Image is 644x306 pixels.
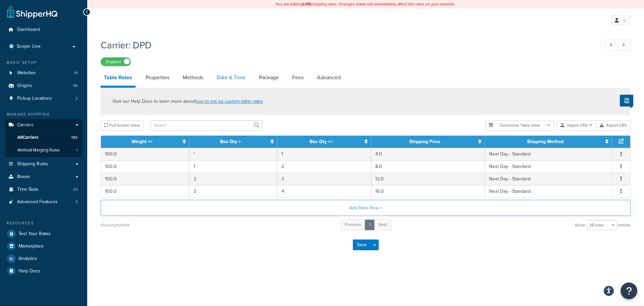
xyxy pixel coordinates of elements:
[485,185,612,198] td: Next Day - Standard
[101,220,129,230] div: Showing 1 to 4 of 4
[371,160,485,173] td: 8.0
[5,112,82,117] div: Manage Shipping
[256,70,282,86] a: Package
[365,219,375,230] a: 1
[409,138,440,145] a: Shipping Price
[17,187,39,192] span: Time Slots
[371,185,485,198] td: 16.0
[485,173,612,185] td: Next Day - Standard
[575,220,585,230] span: Show
[620,95,633,106] button: Show Help Docs
[5,24,82,36] a: Dashboard
[277,185,371,198] td: 4
[277,173,371,185] td: 3
[5,119,82,157] li: Carriers
[101,39,593,52] h1: Carrier: DPD
[17,70,36,76] span: Websites
[371,173,485,185] td: 12.0
[5,183,82,196] li: Time Slots
[17,174,30,180] span: Boxes
[142,70,173,86] a: Properties
[378,221,387,228] span: Next
[101,58,130,66] label: Enabled
[314,70,344,86] a: Advanced
[74,70,78,76] span: 14
[73,187,78,192] span: 43
[17,161,48,167] span: Shipping Rules
[17,44,41,49] span: Scope: Live
[596,120,631,130] button: Export CSV
[18,244,44,249] span: Marketplace
[190,185,277,198] td: 3
[5,92,82,105] a: Pickup Locations2
[179,70,207,86] a: Methods
[17,83,32,89] span: Origins
[17,135,38,140] span: All Carriers
[75,199,78,205] span: 5
[289,70,307,86] a: Fees
[557,120,596,130] button: Import CSV
[5,158,82,170] a: Shipping Rules
[5,144,82,157] a: Method Merging Rules1
[5,171,82,183] a: Boxes
[5,253,82,265] a: Analytics
[17,96,52,101] span: Pickup Locations
[18,256,37,262] span: Analytics
[5,240,82,252] a: Marketplace
[5,183,82,196] a: Time Slots43
[5,220,82,226] div: Resources
[17,147,60,153] span: Method Merging Rules
[345,221,361,228] span: Previous
[101,120,144,130] button: Full Screen View
[101,173,190,185] td: 100.0
[618,220,631,230] span: entries
[18,268,40,274] span: Help Docs
[101,200,631,216] button: Add New Row +
[190,173,277,185] td: 2
[5,119,82,131] a: Carriers
[71,135,77,140] span: 192
[101,185,190,198] td: 100.0
[485,120,554,130] button: Customize Table View
[605,40,619,51] a: Previous Record
[5,80,82,92] li: Origins
[195,98,263,105] a: how to set up custom table rates
[17,199,58,205] span: Advanced Features
[5,67,82,79] a: Websites14
[5,196,82,208] a: Advanced Features5
[131,138,153,145] a: Weight <=
[353,239,371,250] button: Save
[76,147,77,153] span: 1
[101,70,136,88] a: Table Rates
[5,196,82,208] li: Advanced Features
[485,160,612,173] td: Next Day - Standard
[101,160,190,173] td: 100.0
[5,92,82,105] li: Pickup Locations
[621,282,637,299] button: Open Resource Center
[112,98,264,105] p: Visit our Help Docs to learn more about .
[101,148,190,160] td: 100.0
[527,138,563,145] a: Shipping Method
[73,83,78,89] span: 96
[5,67,82,79] li: Websites
[5,60,82,65] div: Basic Setup
[310,138,333,145] a: Box Qty <=
[5,265,82,277] a: Help Docs
[220,138,241,145] a: Box Qty >
[5,80,82,92] a: Origins96
[277,148,371,160] td: 1
[17,27,40,33] span: Dashboard
[5,131,82,144] a: AllCarriers192
[18,231,51,237] span: Test Your Rates
[150,120,262,130] input: Search
[75,96,78,101] span: 2
[5,228,82,240] a: Test Your Rates
[277,160,371,173] td: 2
[17,122,34,128] span: Carriers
